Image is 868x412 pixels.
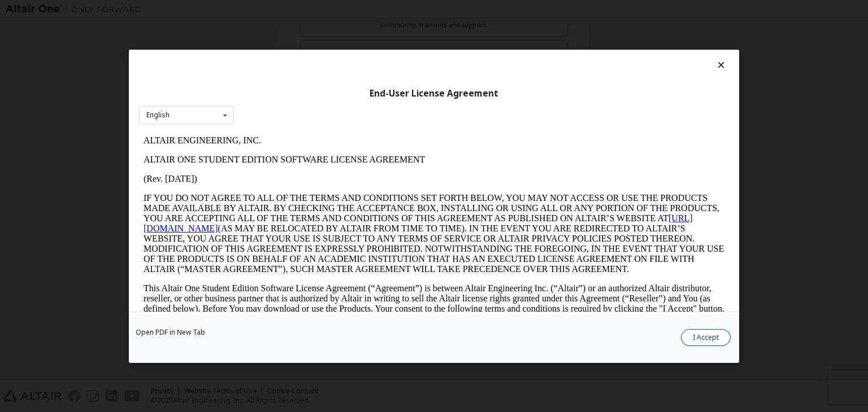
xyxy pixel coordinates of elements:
a: [URL][DOMAIN_NAME] [5,82,554,102]
p: ALTAIR ENGINEERING, INC. [5,5,585,15]
a: Open PDF in New Tab [136,329,205,336]
p: This Altair One Student Edition Software License Agreement (“Agreement”) is between Altair Engine... [5,152,585,193]
div: End-User License Agreement [139,87,729,99]
div: English [146,112,170,119]
p: (Rev. [DATE]) [5,43,585,53]
button: I Accept [681,329,731,346]
p: IF YOU DO NOT AGREE TO ALL OF THE TERMS AND CONDITIONS SET FORTH BELOW, YOU MAY NOT ACCESS OR USE... [5,62,585,143]
p: ALTAIR ONE STUDENT EDITION SOFTWARE LICENSE AGREEMENT [5,24,585,34]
